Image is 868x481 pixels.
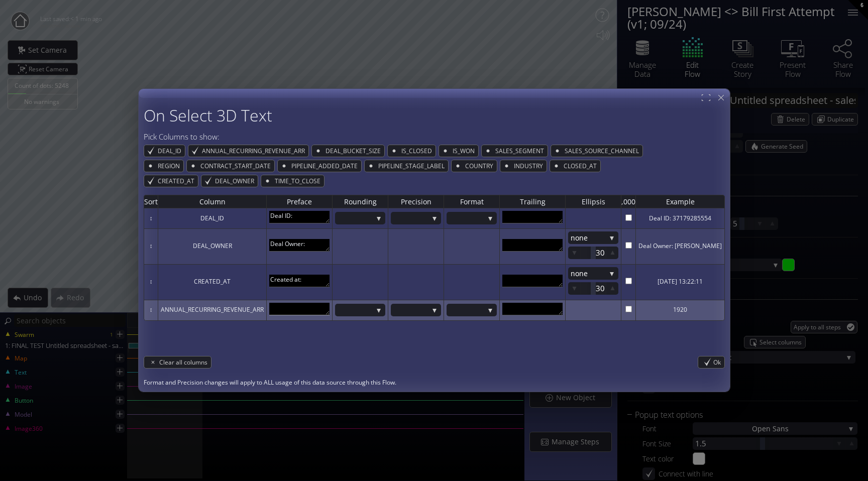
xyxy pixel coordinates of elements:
th: Trailing [499,195,565,208]
h2: On Select 3D Text [144,106,725,124]
span: Clear all columns [159,356,211,368]
span: TIME_TO_CLOSE [274,175,324,187]
th: Preface [266,195,332,208]
td: ↕ [144,300,158,321]
th: Column [158,195,266,208]
span: none [571,267,606,280]
th: Precision [388,195,444,208]
span: SALES_SEGMENT [494,145,548,157]
span: IS_CLOSED [400,145,436,157]
th: Format [444,195,499,208]
span: COUNTRY [464,160,497,172]
span: DEAL_OWNER [214,175,258,187]
span: CREATED_AT [157,175,198,187]
span: ANNUAL_RECURRING_REVENUE_ARR [201,145,308,157]
div: Pick Columns to show: [144,132,725,142]
td: ↕ [144,229,158,265]
td: CREATED_AT [158,265,266,300]
td: [DATE] 13:22:11 [635,265,725,300]
td: ↕ [144,208,158,229]
td: 1920 [635,300,725,321]
span: SALES_SOURCE_CHANNEL [564,145,642,157]
th: Sort [144,195,158,208]
span: PIPELINE_STAGE_LABEL [377,160,448,172]
span: CLOSED_AT [563,160,600,172]
span: INDUSTRY [513,160,547,172]
td: ANNUAL_RECURRING_REVENUE_ARR [158,300,266,321]
td: ↕ [144,265,158,300]
td: Deal Owner: [PERSON_NAME] [635,229,725,265]
span: IS_WON [452,145,478,157]
span: none [571,231,606,244]
span: REGION [157,160,183,172]
td: DEAL_OWNER [158,229,266,265]
div: Format and Precision changes will apply to ALL usage of this data source through this Flow. [144,379,725,387]
th: Example [635,195,725,208]
td: Deal ID: 37179285554 [635,208,725,229]
span: CONTRACT_START_DATE [199,160,274,172]
span: DEAL_ID [157,145,185,157]
span: Ok [713,356,724,368]
th: ,000 [621,195,635,208]
td: DEAL_ID [158,208,266,229]
span: DEAL_BUCKET_SIZE [324,145,384,157]
span: PIPELINE_ADDED_DATE [290,160,361,172]
th: Rounding [332,195,388,208]
th: Ellipsis [565,195,621,208]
